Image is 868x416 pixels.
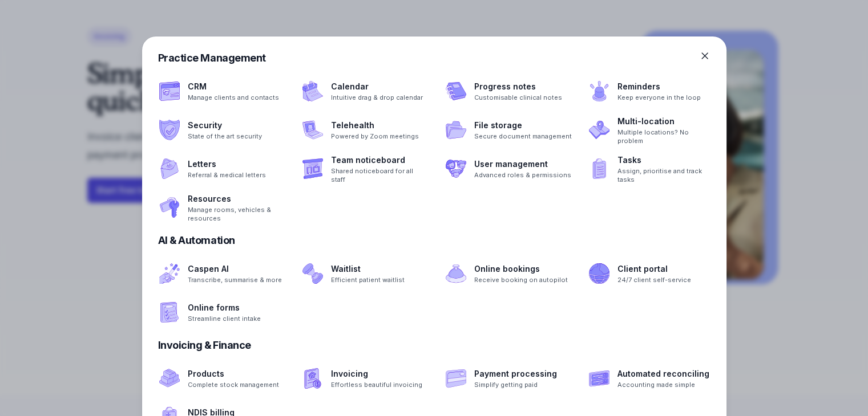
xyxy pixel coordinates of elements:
div: Practice Management [158,50,710,66]
a: Progress notes [474,80,562,93]
a: Online bookings [474,262,568,276]
a: Letters [188,157,266,171]
a: Security [188,119,262,132]
a: Team noticeboard [331,153,429,167]
a: Tasks [617,153,715,167]
a: File storage [474,119,572,132]
a: Caspen AI [188,262,282,276]
a: CRM [188,80,279,93]
a: Resources [188,192,285,206]
a: Reminders [617,80,701,93]
a: Multi-location [617,115,715,128]
a: Telehealth [331,119,419,132]
a: Products [188,367,279,381]
a: User management [474,157,571,171]
a: Automated reconciling [617,367,709,381]
div: AI & Automation [158,233,710,248]
a: Online forms [188,301,261,315]
a: Payment processing [474,367,557,381]
a: Calendar [331,80,423,93]
div: Invoicing & Finance [158,337,710,353]
a: Invoicing [331,367,422,381]
a: Waitlist [331,262,405,276]
a: Client portal [617,262,691,276]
